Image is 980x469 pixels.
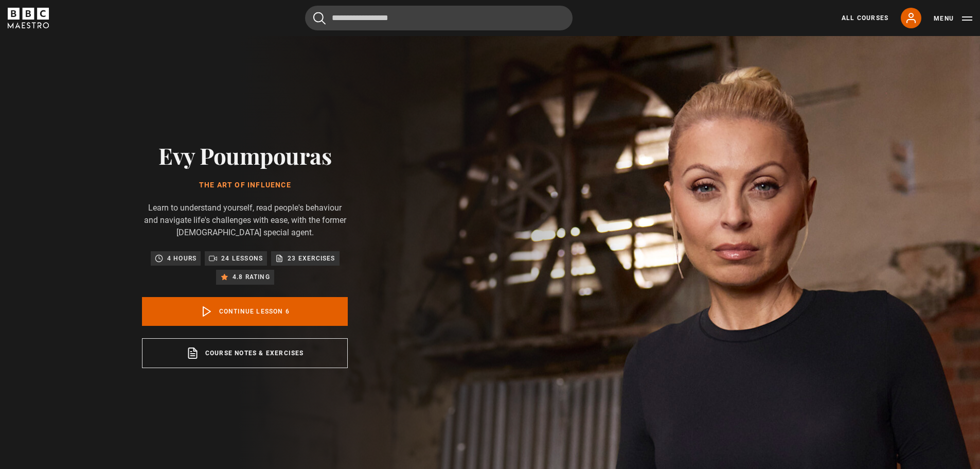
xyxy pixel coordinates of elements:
[142,338,348,368] a: Course notes & exercises
[313,12,326,25] button: Submit the search query
[142,202,348,239] p: Learn to understand yourself, read people's behaviour and navigate life's challenges with ease, w...
[8,8,49,28] svg: BBC Maestro
[305,6,573,30] input: Search
[842,13,888,23] a: All Courses
[142,297,348,326] a: Continue lesson 6
[233,272,270,282] p: 4.8 rating
[142,181,348,189] h1: The Art of Influence
[288,253,335,264] p: 23 exercises
[221,253,263,264] p: 24 lessons
[142,142,348,168] h2: Evy Poumpouras
[934,13,972,24] button: Toggle navigation
[167,253,197,264] p: 4 hours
